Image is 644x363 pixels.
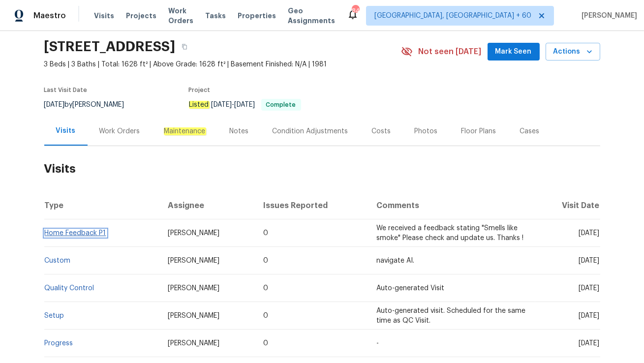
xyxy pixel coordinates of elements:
span: Project [189,87,211,93]
span: 0 [263,340,268,347]
a: Quality Control [45,285,94,292]
span: [DATE] [579,257,600,264]
div: Condition Adjustments [273,126,348,136]
span: [DATE] [44,101,65,108]
div: Costs [372,126,391,136]
h2: Visits [44,146,600,192]
th: Issues Reported [255,192,368,219]
span: [PERSON_NAME] [168,340,219,347]
div: Photos [415,126,438,136]
th: Type [44,192,160,219]
span: [GEOGRAPHIC_DATA], [GEOGRAPHIC_DATA] + 60 [374,11,531,21]
div: Cases [520,126,540,136]
span: Auto-generated visit. Scheduled for the same time as QC Visit. [376,307,525,324]
span: Not seen [DATE] [419,47,482,57]
span: [DATE] [579,230,600,237]
span: [PERSON_NAME] [168,230,219,237]
span: Work Orders [168,6,193,26]
em: Maintenance [164,127,206,135]
span: [DATE] [579,340,600,347]
span: Properties [238,11,276,21]
span: Tasks [205,12,226,19]
button: Copy Address [176,38,193,56]
th: Assignee [160,192,255,219]
span: [PERSON_NAME] [578,11,637,21]
div: Visits [56,126,76,136]
span: [PERSON_NAME] [168,257,219,264]
button: Actions [546,43,600,61]
a: Progress [45,340,73,347]
div: Notes [230,126,249,136]
em: Listed [189,101,210,109]
span: Visits [94,11,114,21]
th: Visit Date [535,192,600,219]
span: 3 Beds | 3 Baths | Total: 1628 ft² | Above Grade: 1628 ft² | Basement Finished: N/A | 1981 [44,60,401,69]
span: - [212,101,255,108]
span: [DATE] [579,285,600,292]
span: 0 [263,230,268,237]
span: navigate AI. [376,257,414,264]
span: Geo Assignments [288,6,335,26]
span: Projects [126,11,156,21]
span: Auto-generated Visit [376,285,444,292]
div: 840 [352,6,359,16]
span: - [376,340,379,347]
span: Actions [553,46,592,58]
th: Comments [368,192,535,219]
span: 0 [263,257,268,264]
button: Mark Seen [488,43,540,61]
span: [DATE] [212,101,232,108]
a: Custom [45,257,71,264]
span: We received a feedback stating "Smells like smoke" Please check and update us. Thanks ! [376,225,523,242]
span: 0 [263,312,268,319]
span: [PERSON_NAME] [168,312,219,319]
span: [DATE] [579,312,600,319]
span: 0 [263,285,268,292]
a: Setup [45,312,64,319]
div: by [PERSON_NAME] [44,99,136,111]
span: Last Visit Date [44,87,88,93]
a: Home Feedback P1 [45,230,106,237]
span: [PERSON_NAME] [168,285,219,292]
h2: [STREET_ADDRESS] [44,42,176,52]
div: Floor Plans [461,126,496,136]
span: [DATE] [235,101,255,108]
span: Maestro [33,11,66,21]
span: Complete [262,102,300,108]
span: Mark Seen [495,46,532,58]
div: Work Orders [99,126,140,136]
